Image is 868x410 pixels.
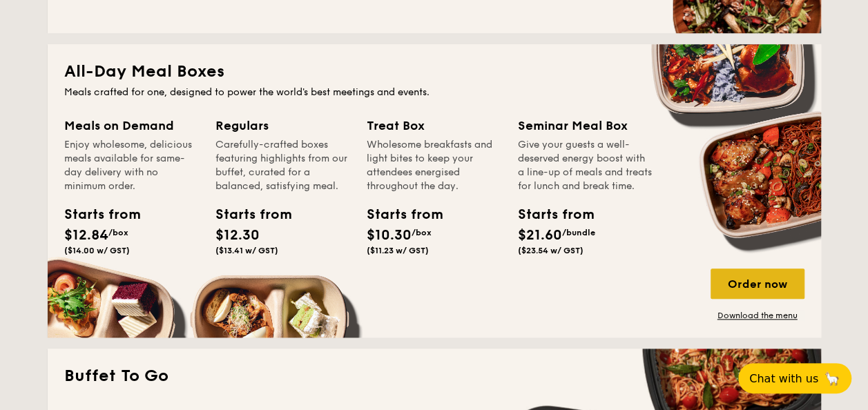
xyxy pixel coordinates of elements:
[367,116,501,135] div: Treat Box
[518,204,580,225] div: Starts from
[108,228,128,237] span: /box
[367,227,412,244] span: $10.30
[518,246,584,255] span: ($23.54 w/ GST)
[64,116,199,135] div: Meals on Demand
[215,138,350,193] div: Carefully-crafted boxes featuring highlights from our buffet, curated for a balanced, satisfying ...
[367,138,501,193] div: Wholesome breakfasts and light bites to keep your attendees energised throughout the day.
[367,246,429,255] span: ($11.23 w/ GST)
[215,204,278,225] div: Starts from
[64,61,804,83] h2: All-Day Meal Boxes
[749,372,818,385] span: Chat with us
[518,138,653,193] div: Give your guests a well-deserved energy boost with a line-up of meals and treats for lunch and br...
[412,228,432,237] span: /box
[711,269,804,299] div: Order now
[215,246,278,255] span: ($13.41 w/ GST)
[518,227,562,244] span: $21.60
[518,116,653,135] div: Seminar Meal Box
[64,227,108,244] span: $12.84
[824,371,840,387] span: 🦙
[215,116,350,135] div: Regulars
[64,138,199,193] div: Enjoy wholesome, delicious meals available for same-day delivery with no minimum order.
[64,365,804,387] h2: Buffet To Go
[215,227,260,244] span: $12.30
[64,246,130,255] span: ($14.00 w/ GST)
[64,204,126,225] div: Starts from
[562,228,595,237] span: /bundle
[711,310,804,321] a: Download the menu
[367,204,429,225] div: Starts from
[738,363,851,393] button: Chat with us🦙
[64,86,804,99] div: Meals crafted for one, designed to power the world's best meetings and events.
